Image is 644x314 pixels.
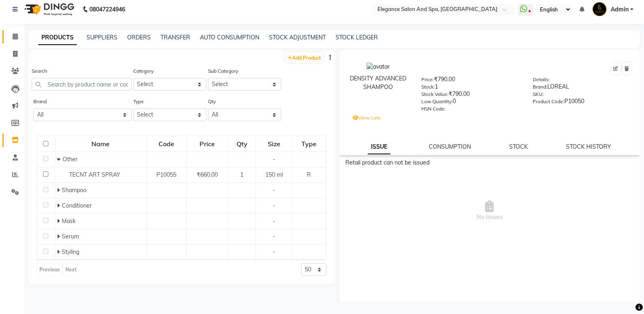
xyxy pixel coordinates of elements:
[273,202,275,209] span: -
[87,34,117,41] a: SUPPLIERS
[533,98,564,105] label: Product Code:
[533,76,550,83] label: Details:
[273,217,275,225] span: -
[368,140,390,154] a: ISSUE
[421,105,446,113] label: HSN Code:
[421,97,520,108] div: 0
[228,136,255,151] div: Qty
[32,67,47,75] label: Search
[273,233,275,240] span: -
[273,186,275,194] span: -
[33,98,47,105] label: Brand
[197,171,218,178] span: ₹660.00
[133,98,144,105] label: Type
[366,63,390,71] img: avatar
[533,91,544,98] label: SKU:
[273,156,275,163] span: -
[156,171,176,178] span: P10055
[147,136,186,151] div: Code
[345,158,634,167] div: Retail product can not be issued
[240,171,243,178] span: 1
[57,156,63,163] span: Collapse Row
[208,98,216,105] label: Qty
[62,233,79,240] span: Serum
[62,248,79,256] span: Styling
[421,82,520,94] div: 1
[57,186,62,194] span: Expand Row
[160,34,190,41] a: TRANSFER
[133,67,154,75] label: Category
[336,34,378,41] a: STOCK LEDGER
[347,74,410,91] div: DENSITY ADVANCED SHAMPOO
[533,83,547,91] label: Brand:
[269,34,326,41] a: STOCK ADJUSTMENT
[62,202,92,209] span: Conditioner
[56,136,146,151] div: Name
[32,78,132,91] input: Search by product name or code
[293,136,325,151] div: Type
[127,34,151,41] a: ORDERS
[38,30,77,45] a: PRODUCTS
[421,75,520,87] div: ₹790.00
[273,248,275,256] span: -
[57,248,62,256] span: Expand Row
[421,98,453,105] label: Low Quantity:
[533,82,632,94] div: LOREAL
[429,143,471,150] a: CONSUMPTION
[200,34,259,41] a: AUTO CONSUMPTION
[345,170,634,251] span: No Issues
[62,186,87,194] span: Shampoo
[509,143,528,150] a: STOCK
[57,233,62,240] span: Expand Row
[256,136,291,151] div: Size
[421,91,449,98] label: Stock Value:
[63,156,78,163] span: Other
[69,171,120,178] span: TECNT ART SPRAY
[208,67,238,75] label: Sub Category
[533,97,632,108] div: P10050
[566,143,611,150] a: STOCK HISTORY
[307,171,311,178] span: R
[421,76,434,83] label: Price:
[62,217,76,225] span: Mask
[421,83,435,91] label: Stock:
[592,2,607,16] img: Admin
[353,114,381,121] label: View Lots
[187,136,228,151] div: Price
[286,52,323,63] a: Add Product
[265,171,283,178] span: 150 ml
[611,5,629,14] span: Admin
[57,202,62,209] span: Expand Row
[57,217,62,225] span: Expand Row
[421,90,520,101] div: ₹790.00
